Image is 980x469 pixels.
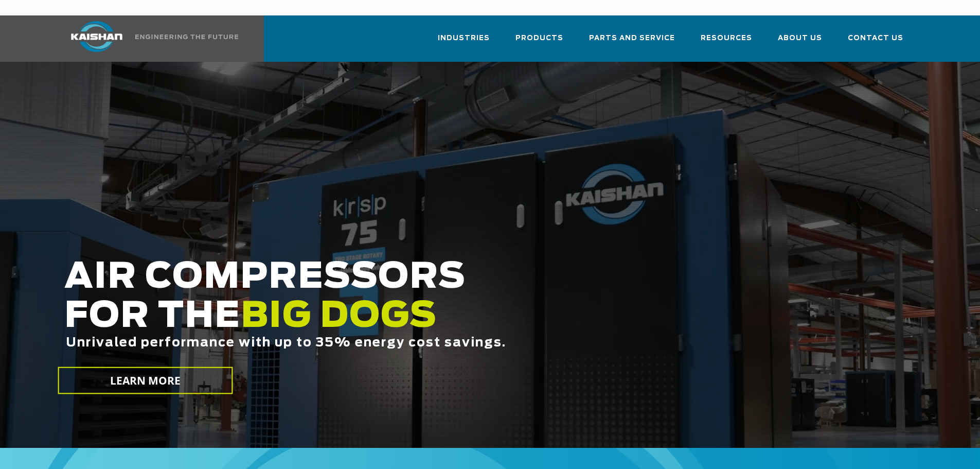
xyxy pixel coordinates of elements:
a: Resources [701,25,752,60]
span: Products [515,32,563,44]
span: Resources [701,32,752,44]
img: kaishan logo [58,21,135,52]
span: Industries [438,32,490,44]
span: LEARN MORE [110,373,181,388]
a: Products [515,25,563,60]
a: LEARN MORE [58,367,233,394]
a: Kaishan USA [58,15,240,62]
a: Contact Us [848,25,903,60]
a: Parts and Service [589,25,675,60]
span: Contact Us [848,32,903,44]
span: About Us [778,32,822,44]
span: Unrivaled performance with up to 35% energy cost savings. [66,337,506,349]
a: About Us [778,25,822,60]
a: Industries [438,25,490,60]
span: Parts and Service [589,32,675,44]
h2: AIR COMPRESSORS FOR THE [64,258,772,382]
span: BIG DOGS [241,299,437,334]
img: Engineering the future [135,34,238,39]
